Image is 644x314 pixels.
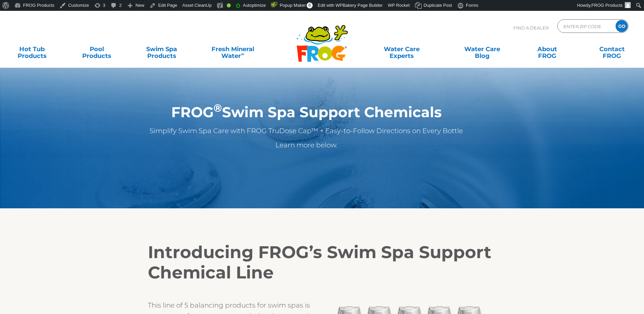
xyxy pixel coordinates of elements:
sup: ∞ [241,51,244,57]
span: FROG Products [592,3,623,8]
a: PoolProducts [72,42,122,56]
h2: Introducing FROG’s Swim Spa Support Chemical Line [148,242,496,283]
a: Fresh MineralWater∞ [201,42,264,56]
a: Swim SpaProducts [136,42,187,56]
sup: ® [214,102,222,114]
a: AboutFROG [522,42,572,56]
input: GO [616,20,628,32]
h1: FROG Swim Spa Support Chemicals [124,104,489,120]
a: ContactFROG [587,42,637,56]
a: Water CareBlog [457,42,508,56]
p: Find A Dealer [513,19,549,36]
a: Water CareExperts [361,42,443,56]
div: Good [227,3,231,7]
p: Simplify Swim Spa Care with FROG TruDose Cap™ + Easy-to-Follow Directions on Every Bottle [124,125,489,136]
input: Zip Code Form [563,21,608,31]
a: Hot TubProducts [7,42,57,56]
span: 0 [307,2,313,8]
p: Learn more below. [124,140,489,150]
